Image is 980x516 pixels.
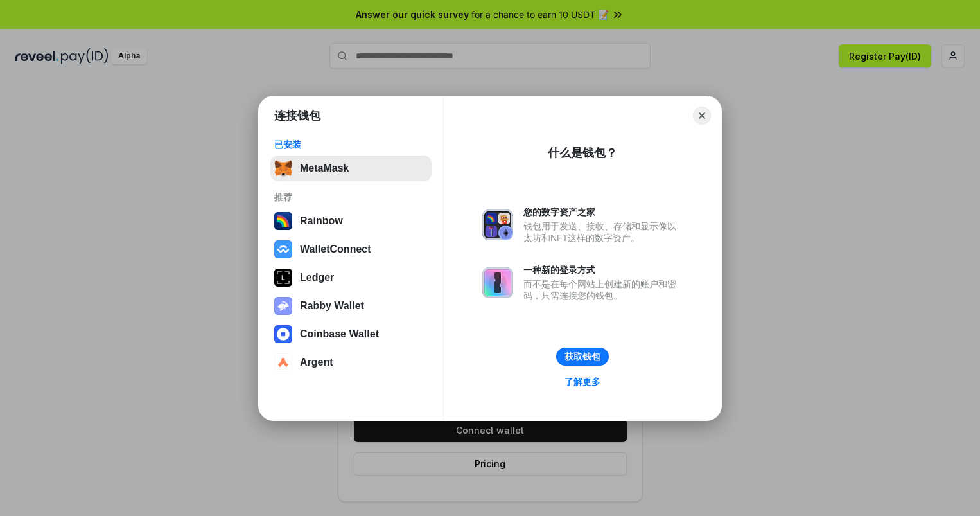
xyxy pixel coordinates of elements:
div: 而不是在每个网站上创建新的账户和密码，只需连接您的钱包。 [523,278,683,301]
button: WalletConnect [270,236,432,262]
div: 一种新的登录方式 [523,264,683,276]
div: Ledger [300,272,334,283]
button: 获取钱包 [556,348,609,366]
img: svg+xml,%3Csvg%20width%3D%2228%22%20height%3D%2228%22%20viewBox%3D%220%200%2028%2028%22%20fill%3D... [274,240,292,258]
button: Argent [270,350,432,375]
img: svg+xml,%3Csvg%20width%3D%2228%22%20height%3D%2228%22%20viewBox%3D%220%200%2028%2028%22%20fill%3D... [274,353,292,371]
div: Rabby Wallet [300,300,364,312]
div: MetaMask [300,163,349,174]
a: 了解更多 [557,373,608,390]
button: Coinbase Wallet [270,321,432,347]
div: 了解更多 [564,376,600,387]
img: svg+xml,%3Csvg%20width%3D%22120%22%20height%3D%22120%22%20viewBox%3D%220%200%20120%20120%22%20fil... [274,212,292,230]
button: MetaMask [270,156,432,181]
img: svg+xml,%3Csvg%20width%3D%2228%22%20height%3D%2228%22%20viewBox%3D%220%200%2028%2028%22%20fill%3D... [274,325,292,343]
div: 您的数字资产之家 [523,206,683,218]
img: svg+xml,%3Csvg%20xmlns%3D%22http%3A%2F%2Fwww.w3.org%2F2000%2Fsvg%22%20fill%3D%22none%22%20viewBox... [482,209,513,240]
div: 推荐 [274,191,428,203]
div: WalletConnect [300,244,371,255]
button: Close [693,107,711,125]
img: svg+xml,%3Csvg%20xmlns%3D%22http%3A%2F%2Fwww.w3.org%2F2000%2Fsvg%22%20fill%3D%22none%22%20viewBox... [482,267,513,298]
h1: 连接钱包 [274,108,320,123]
button: Rainbow [270,208,432,234]
div: 已安装 [274,139,428,150]
div: Argent [300,357,333,368]
img: svg+xml,%3Csvg%20xmlns%3D%22http%3A%2F%2Fwww.w3.org%2F2000%2Fsvg%22%20fill%3D%22none%22%20viewBox... [274,297,292,315]
div: Rainbow [300,215,343,227]
button: Rabby Wallet [270,293,432,319]
button: Ledger [270,265,432,290]
div: Coinbase Wallet [300,328,379,340]
div: 获取钱包 [564,351,600,362]
img: svg+xml,%3Csvg%20xmlns%3D%22http%3A%2F%2Fwww.w3.org%2F2000%2Fsvg%22%20width%3D%2228%22%20height%3... [274,269,292,287]
div: 什么是钱包？ [548,145,617,161]
img: svg+xml,%3Csvg%20fill%3D%22none%22%20height%3D%2233%22%20viewBox%3D%220%200%2035%2033%22%20width%... [274,159,292,177]
div: 钱包用于发送、接收、存储和显示像以太坊和NFT这样的数字资产。 [523,220,683,244]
